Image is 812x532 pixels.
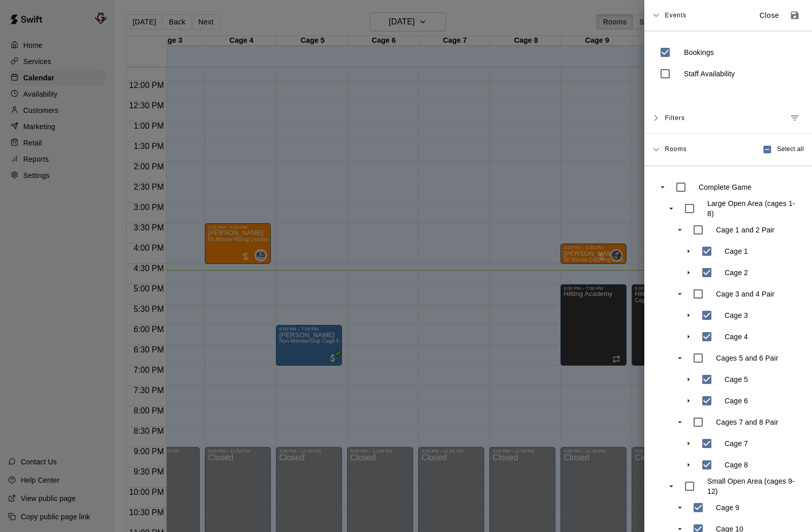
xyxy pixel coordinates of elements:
span: Rooms [665,144,686,153]
p: Cages 7 and 8 Pair [716,417,778,427]
button: Save as default view [786,6,804,24]
span: Filters [665,109,685,127]
button: Close sidebar [753,7,786,24]
p: Cages 5 and 6 Pair [716,353,778,363]
p: Cage 8 [725,460,748,470]
p: Cage 7 [725,438,748,449]
div: FiltersManage filters [644,103,812,134]
p: Cage 2 [725,268,748,278]
p: Complete Game [699,182,752,192]
button: Manage filters [786,109,804,127]
p: Close [760,10,779,21]
div: RoomsSelect all [644,134,812,166]
span: Events [665,6,686,24]
p: Cage 1 and 2 Pair [716,225,774,235]
span: Select all [777,144,804,155]
p: Cage 4 [725,332,748,342]
p: Bookings [684,47,714,57]
p: Large Open Area (cages 1-8) [707,198,798,219]
p: Cage 5 [725,374,748,385]
p: Small Open Area (cages 9-12) [707,476,798,496]
p: Cage 9 [716,503,739,513]
p: Cage 3 and 4 Pair [716,289,774,299]
p: Cage 1 [725,246,748,256]
p: Cage 3 [725,310,748,320]
p: Cage 6 [725,396,748,406]
p: Staff Availability [684,69,735,79]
